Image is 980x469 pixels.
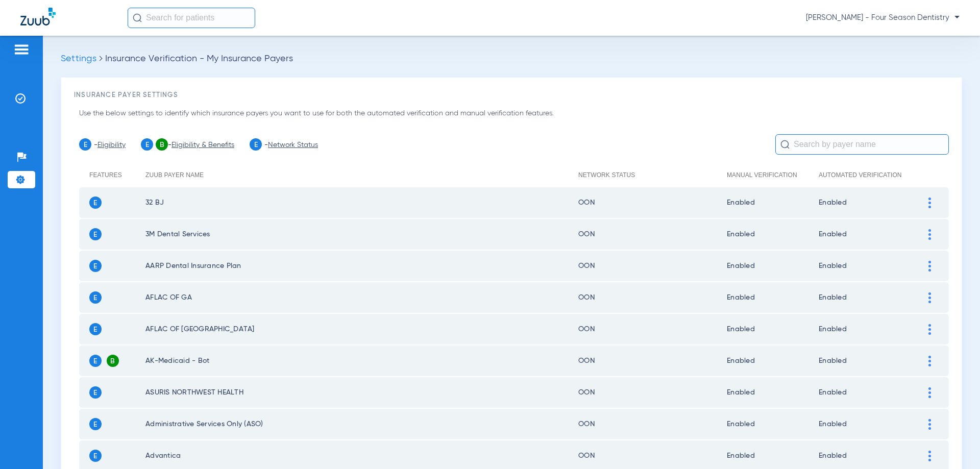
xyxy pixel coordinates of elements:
[89,228,102,240] span: E
[156,138,168,151] span: B
[727,231,755,238] span: Enabled
[819,163,921,187] th: Automated Verification
[97,141,126,149] a: Eligibility
[727,294,755,301] span: Enabled
[819,357,847,364] span: Enabled
[578,294,595,301] span: OON
[819,231,847,238] span: Enabled
[727,262,755,269] span: Enabled
[141,138,153,151] span: E
[61,54,96,63] span: Settings
[578,163,727,187] th: Network Status
[578,389,595,396] span: OON
[89,260,102,272] span: E
[74,90,949,101] h3: Insurance Payer Settings
[89,196,102,209] span: E
[13,43,30,56] img: hamburger-icon
[928,261,931,271] img: group-vertical.svg
[578,262,595,269] span: OON
[268,141,318,149] a: Network Status
[578,452,595,459] span: OON
[79,163,145,187] th: Features
[928,324,931,335] img: group-vertical.svg
[578,199,595,206] span: OON
[819,262,847,269] span: Enabled
[20,8,56,26] img: Zuub Logo
[928,229,931,240] img: group-vertical.svg
[145,187,578,218] td: 32 BJ
[819,421,847,428] span: Enabled
[727,452,755,459] span: Enabled
[578,231,595,238] span: OON
[819,389,847,396] span: Enabled
[819,452,847,459] span: Enabled
[928,419,931,430] img: group-vertical.svg
[578,357,595,364] span: OON
[107,355,119,367] span: B
[727,421,755,428] span: Enabled
[145,345,578,376] td: AK-Medicaid - Bot
[250,138,318,151] li: -
[780,140,790,149] img: Search Icon
[89,355,102,367] span: E
[145,377,578,408] td: ASURIS NORTHWEST HEALTH
[79,138,91,151] span: E
[578,326,595,333] span: OON
[145,163,578,187] th: Zuub payer name
[928,387,931,398] img: group-vertical.svg
[133,13,142,22] img: Search Icon
[171,141,234,149] a: Eligibility & Benefits
[79,108,949,119] p: Use the below settings to identify which insurance payers you want to use for both the automated ...
[928,292,931,303] img: group-vertical.svg
[775,134,949,155] input: Search by payer name
[145,282,578,313] td: AFLAC OF GA
[128,8,255,28] input: Search for patients
[727,326,755,333] span: Enabled
[929,420,980,469] iframe: Chat Widget
[819,294,847,301] span: Enabled
[145,409,578,439] td: Administrative Services Only (ASO)
[250,138,262,151] span: E
[578,421,595,428] span: OON
[928,356,931,366] img: group-vertical.svg
[89,450,102,462] span: E
[727,389,755,396] span: Enabled
[79,138,126,151] li: -
[89,291,102,304] span: E
[727,357,755,364] span: Enabled
[141,138,234,151] li: -
[819,199,847,206] span: Enabled
[819,326,847,333] span: Enabled
[145,219,578,250] td: 3M Dental Services
[89,418,102,430] span: E
[89,386,102,399] span: E
[89,323,102,335] span: E
[145,251,578,281] td: AARP Dental Insurance Plan
[105,54,293,63] span: Insurance Verification - My Insurance Payers
[806,13,960,23] span: [PERSON_NAME] - Four Season Dentistry
[928,451,931,461] img: group-vertical.svg
[727,199,755,206] span: Enabled
[727,163,819,187] th: Manual verification
[145,314,578,344] td: AFLAC OF [GEOGRAPHIC_DATA]
[928,198,931,208] img: group-vertical.svg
